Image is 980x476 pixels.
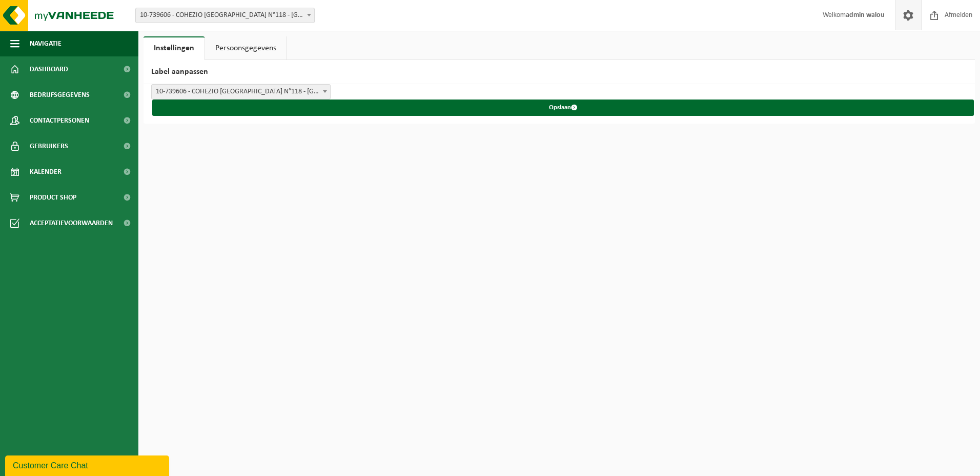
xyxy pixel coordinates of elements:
[30,108,89,133] span: Contactpersonen
[151,84,331,100] span: 10-739606 - COHEZIO NAMUR N°118 - NAMUR
[144,60,975,84] h2: Label aanpassen
[30,31,62,56] span: Navigatie
[144,36,205,60] a: Instellingen
[30,159,62,185] span: Kalender
[30,82,90,108] span: Bedrijfsgegevens
[846,11,885,19] strong: admin walou
[30,56,68,82] span: Dashboard
[136,8,314,23] span: 10-739606 - COHEZIO NAMUR N°118 - NAMUR
[135,8,315,23] span: 10-739606 - COHEZIO NAMUR N°118 - NAMUR
[152,85,330,99] span: 10-739606 - COHEZIO NAMUR N°118 - NAMUR
[205,36,287,60] a: Persoonsgegevens
[30,210,113,236] span: Acceptatievoorwaarden
[152,100,974,116] button: Opslaan
[5,453,171,476] iframe: chat widget
[30,185,76,210] span: Product Shop
[30,133,68,159] span: Gebruikers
